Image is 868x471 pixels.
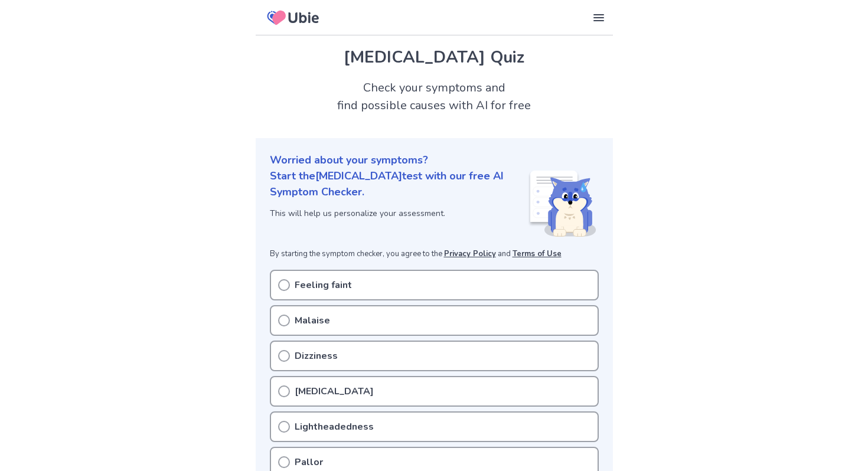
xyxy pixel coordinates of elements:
p: [MEDICAL_DATA] [295,384,374,398]
p: Malaise [295,313,330,328]
p: This will help us personalize your assessment. [270,207,528,220]
p: Worried about your symptoms? [270,152,599,168]
a: Terms of Use [513,248,562,259]
a: Privacy Policy [444,248,496,259]
img: Shiba [528,171,596,237]
p: Lightheadedness [295,420,374,434]
h2: Check your symptoms and find possible causes with AI for free [256,79,613,115]
h1: [MEDICAL_DATA] Quiz [270,45,599,70]
p: Feeling faint [295,278,352,292]
p: Start the [MEDICAL_DATA] test with our free AI Symptom Checker. [270,168,528,200]
p: By starting the symptom checker, you agree to the and [270,248,599,260]
p: Pallor [295,455,323,469]
p: Dizziness [295,349,338,363]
